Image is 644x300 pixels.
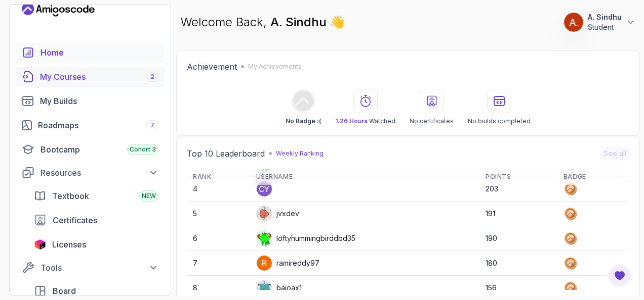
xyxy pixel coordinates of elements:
p: No builds completed [468,117,531,125]
th: Rank [187,169,250,185]
img: default monster avatar [257,231,272,246]
span: 7 [150,121,154,129]
a: courses [16,67,165,87]
span: Certificates [53,214,97,226]
p: Student [588,22,622,32]
div: Tools [41,262,158,274]
p: No certificates [410,117,454,125]
span: A. Sindhu [270,15,330,29]
td: 203 [479,177,557,202]
td: 4 [187,177,250,202]
div: Roadmaps [38,119,158,131]
a: builds [16,91,165,111]
p: Welcome Back, [180,14,345,30]
a: certificates [28,210,165,230]
button: Tools [16,259,165,277]
a: roadmaps [16,115,165,135]
button: See all [600,146,629,161]
a: textbook [28,186,165,206]
p: Watched [335,117,395,125]
span: Licenses [52,238,86,251]
th: Badge [557,169,629,185]
img: default monster avatar [257,280,272,295]
p: My Achievements [248,63,302,71]
a: Landing page [22,2,95,18]
div: Resources [41,167,158,179]
td: 6 [187,226,250,251]
div: bajoax1 [256,280,302,296]
div: jvxdev [256,206,299,222]
span: Cohort 3 [130,145,156,154]
div: loftyhummingbirddbd35 [256,230,355,246]
td: 190 [479,226,557,251]
td: 7 [187,251,250,276]
p: A. Sindhu [588,12,622,22]
div: My Builds [40,95,158,107]
span: 1.26 Hours [335,117,368,125]
p: No Badge :( [286,117,321,125]
button: Resources [16,164,165,182]
h2: Achievement [187,61,237,73]
img: user profile image [564,13,583,32]
button: user profile imageA. SindhuStudent [563,12,636,32]
p: Weekly Ranking [276,149,324,158]
td: 5 [187,202,250,226]
div: Home [41,46,158,59]
td: 180 [479,251,557,276]
a: bootcamp [16,139,165,160]
a: licenses [28,234,165,255]
div: Bootcamp [41,143,158,156]
img: user profile image [257,181,272,196]
h2: Top 10 Leaderboard [187,147,265,160]
td: 191 [479,202,557,226]
th: Points [479,169,557,185]
a: home [16,42,165,63]
button: Open Feedback Button [608,264,632,288]
span: Board [53,285,76,297]
div: My Courses [40,71,158,83]
span: Textbook [52,190,89,202]
span: NEW [142,192,156,200]
img: user profile image [257,256,272,271]
div: ramireddy97 [256,255,319,271]
span: 2 [150,73,154,81]
th: Username [250,169,479,185]
img: default monster avatar [257,206,272,221]
img: jetbrains icon [34,239,46,249]
span: 👋 [329,13,347,31]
